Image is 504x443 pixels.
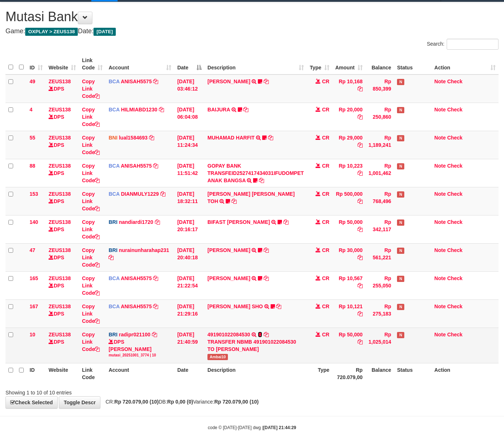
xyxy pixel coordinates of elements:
a: Copy nurainunharahap231 to clipboard [108,255,114,260]
th: Balance [366,363,394,384]
span: CR [322,219,329,225]
a: nurainunharahap231 [119,247,169,253]
span: 165 [30,275,38,281]
a: ZEUS138 [49,332,71,337]
a: Check [447,275,462,281]
td: Rp 10,168 [332,75,366,103]
a: Check [447,332,462,337]
a: Copy ANISAH5575 to clipboard [153,163,158,169]
a: Copy BAIJURA to clipboard [243,107,248,112]
a: Copy Link Code [82,332,100,352]
th: Rp 720.079,00 [332,363,366,384]
a: Note [434,107,446,112]
span: BCA [108,79,119,84]
span: BCA [108,191,119,197]
h4: Game: Date: [5,28,499,35]
span: CR [322,163,329,169]
th: Status [394,54,431,75]
span: CR [322,107,329,112]
td: Rp 1,189,241 [366,131,394,159]
a: Copy Rp 29,000 to clipboard [358,142,363,148]
input: Search: [447,39,499,50]
a: Copy Link Code [82,79,100,99]
span: 55 [30,135,35,141]
span: BRI [108,332,117,337]
a: ZEUS138 [49,219,71,225]
a: Copy TIFFANY MEIK to clipboard [264,275,269,281]
a: Copy Rp 10,121 to clipboard [358,311,363,317]
a: nandiardi1720 [119,219,153,225]
a: Check [447,163,462,169]
td: DPS [46,103,79,131]
span: 49 [30,79,35,84]
span: 153 [30,191,38,197]
a: ANISAH5575 [121,79,152,84]
a: Copy Link Code [82,163,100,183]
td: Rp 29,000 [332,131,366,159]
span: BNI [108,135,117,141]
td: Rp 50,000 [332,215,366,243]
td: Rp 561,221 [366,243,394,271]
td: [DATE] 21:29:16 [174,299,205,328]
strong: Rp 720.079,00 (10) [214,399,259,405]
td: Rp 10,223 [332,159,366,187]
td: DPS [46,131,79,159]
th: Type: activate to sort column ascending [307,54,332,75]
a: ZEUS138 [49,163,71,169]
h1: Mutasi Bank [5,9,499,24]
strong: [DATE] 21:44:29 [263,425,296,430]
td: [DATE] 21:40:59 [174,328,205,363]
span: OXPLAY > ZEUS138 [25,28,78,36]
td: DPS [46,243,79,271]
span: Has Note [397,276,404,282]
th: Amount: activate to sort column ascending [332,54,366,75]
td: DPS [46,271,79,299]
td: [DATE] 18:32:11 [174,187,205,215]
th: Status [394,363,431,384]
a: Copy DIANMULY1229 to clipboard [160,191,165,197]
div: mutasi_20251001_3774 | 10 [108,353,171,358]
a: Note [434,275,446,281]
td: Rp 20,000 [332,103,366,131]
td: [DATE] 21:22:54 [174,271,205,299]
td: DPS [46,299,79,328]
th: Balance [366,54,394,75]
td: Rp 850,399 [366,75,394,103]
td: DPS [46,215,79,243]
a: Copy Rp 30,000 to clipboard [358,255,363,260]
td: Rp 250,860 [366,103,394,131]
a: ANISAH5575 [121,163,152,169]
th: Website [46,363,79,384]
a: Copy BIFAST MUHAMMAD FIR to clipboard [283,219,289,225]
a: Copy INA PAUJANAH to clipboard [264,79,269,84]
a: ZEUS138 [49,247,71,253]
span: 167 [30,303,38,309]
div: Showing 1 to 10 of 10 entries [5,386,205,396]
a: Copy MUHAMAD HARFIT to clipboard [268,135,273,141]
td: [DATE] 06:04:08 [174,103,205,131]
th: Date: activate to sort column descending [174,54,205,75]
td: [DATE] 11:24:34 [174,131,205,159]
th: Description [205,363,307,384]
a: Copy Rp 10,567 to clipboard [358,283,363,289]
a: [PERSON_NAME] [PERSON_NAME] TOH [207,191,295,204]
span: 10 [30,332,35,337]
a: Copy ANISAH5575 to clipboard [153,303,158,309]
span: 4 [30,107,33,112]
a: ANISAH5575 [121,275,152,281]
a: Check [447,247,462,253]
td: DPS [46,75,79,103]
td: DPS [46,328,79,363]
a: ZEUS138 [49,275,71,281]
a: Note [434,247,446,253]
a: Note [434,163,446,169]
td: DPS [46,187,79,215]
span: BRI [108,247,117,253]
td: [DATE] 20:16:17 [174,215,205,243]
a: Check [447,79,462,84]
a: Copy Rp 10,168 to clipboard [358,86,363,92]
a: Copy Rp 10,223 to clipboard [358,170,363,176]
a: Check [447,191,462,197]
span: Ambai10 [207,354,228,360]
th: Link Code [79,363,106,384]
